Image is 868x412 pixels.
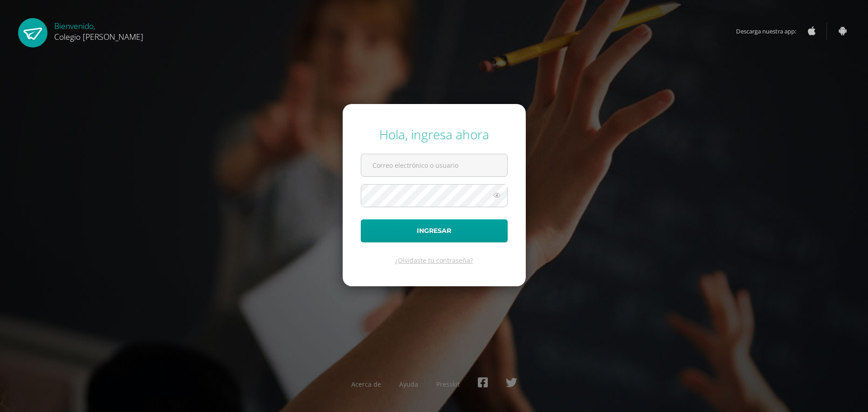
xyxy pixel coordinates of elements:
a: Presskit [436,380,460,388]
div: Hola, ingresa ahora [361,126,508,143]
a: ¿Olvidaste tu contraseña? [395,256,473,265]
a: Acerca de [351,380,381,388]
span: Descarga nuestra app: [736,23,805,40]
a: Ayuda [399,380,418,388]
div: Bienvenido, [54,18,143,42]
button: Ingresar [361,219,508,242]
input: Correo electrónico o usuario [361,154,507,176]
span: Colegio [PERSON_NAME] [54,31,143,42]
